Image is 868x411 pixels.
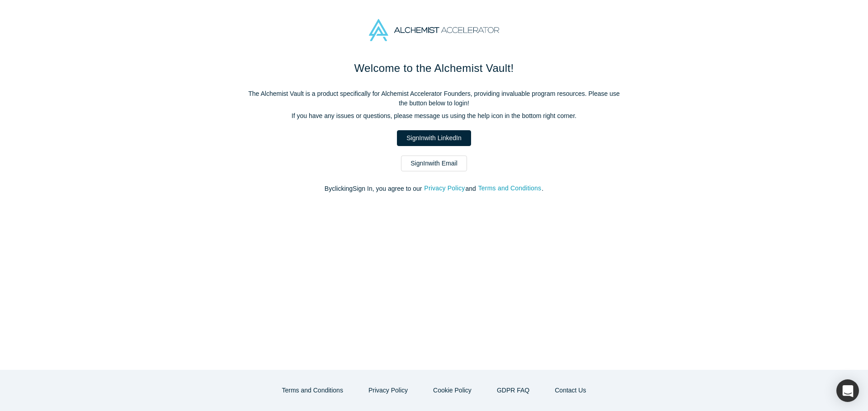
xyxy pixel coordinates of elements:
[244,111,624,121] p: If you have any issues or questions, please message us using the help icon in the bottom right co...
[478,183,542,194] button: Terms and Conditions
[244,184,624,194] p: By clicking Sign In , you agree to our and .
[273,383,353,398] button: Terms and Conditions
[424,383,481,398] button: Cookie Policy
[401,156,467,171] a: SignInwith Email
[424,183,465,194] button: Privacy Policy
[397,130,471,146] a: SignInwith LinkedIn
[359,383,417,398] button: Privacy Policy
[369,19,499,41] img: Alchemist Accelerator Logo
[487,383,539,398] a: GDPR FAQ
[244,60,624,76] h1: Welcome to the Alchemist Vault!
[244,89,624,108] p: The Alchemist Vault is a product specifically for Alchemist Accelerator Founders, providing inval...
[545,383,595,398] button: Contact Us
